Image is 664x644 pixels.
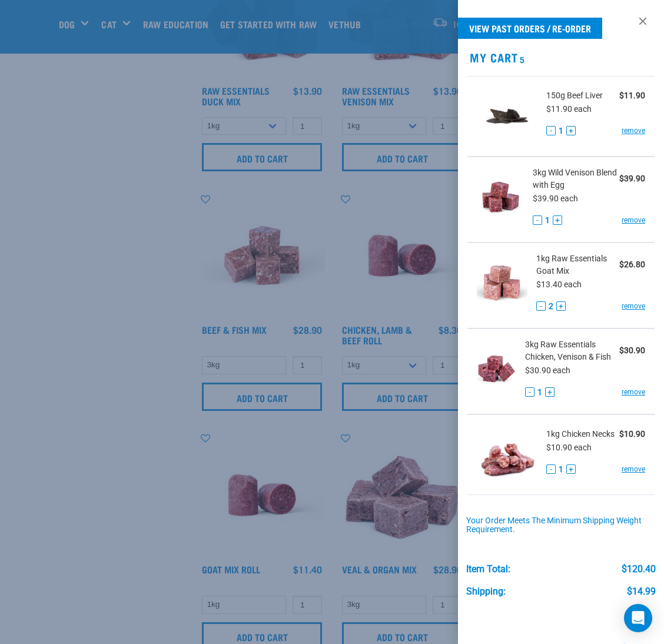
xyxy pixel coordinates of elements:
[619,91,645,100] strong: $11.90
[477,86,537,147] img: Beef Liver
[466,516,656,535] div: Your order meets the minimum shipping weight requirement.
[624,604,652,632] div: Open Intercom Messenger
[559,125,563,137] span: 1
[458,51,664,64] h2: My Cart
[619,429,645,439] strong: $10.90
[556,301,566,311] button: +
[549,300,553,313] span: 2
[622,464,645,474] a: remove
[536,280,582,289] span: $13.40 each
[546,443,592,452] span: $10.90 each
[553,215,562,225] button: +
[546,126,556,135] button: -
[533,215,542,225] button: -
[619,260,645,269] strong: $26.80
[536,301,546,311] button: -
[525,387,534,397] button: -
[622,125,645,136] a: remove
[477,338,516,399] img: Raw Essentials Chicken, Venison & Fish
[477,424,537,485] img: Chicken Necks
[466,586,506,597] div: Shipping:
[466,564,510,575] div: Item Total:
[559,463,563,476] span: 1
[619,346,645,355] strong: $30.90
[627,586,656,597] div: $14.99
[622,215,645,225] a: remove
[622,564,656,575] div: $120.40
[536,253,619,277] span: 1kg Raw Essentials Goat Mix
[545,387,555,397] button: +
[546,104,592,114] span: $11.90 each
[518,57,525,61] span: 5
[566,126,576,135] button: +
[477,253,527,313] img: Raw Essentials Goat Mix
[546,464,556,474] button: -
[546,89,603,102] span: 150g Beef Liver
[619,174,645,183] strong: $39.90
[545,214,550,227] span: 1
[622,387,645,397] a: remove
[566,464,576,474] button: +
[525,366,570,375] span: $30.90 each
[458,18,602,39] a: View past orders / re-order
[477,167,524,227] img: Wild Venison Blend with Egg
[525,338,619,363] span: 3kg Raw Essentials Chicken, Venison & Fish
[622,301,645,311] a: remove
[546,428,615,440] span: 1kg Chicken Necks
[533,194,578,203] span: $39.90 each
[537,386,542,399] span: 1
[533,167,619,191] span: 3kg Wild Venison Blend with Egg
